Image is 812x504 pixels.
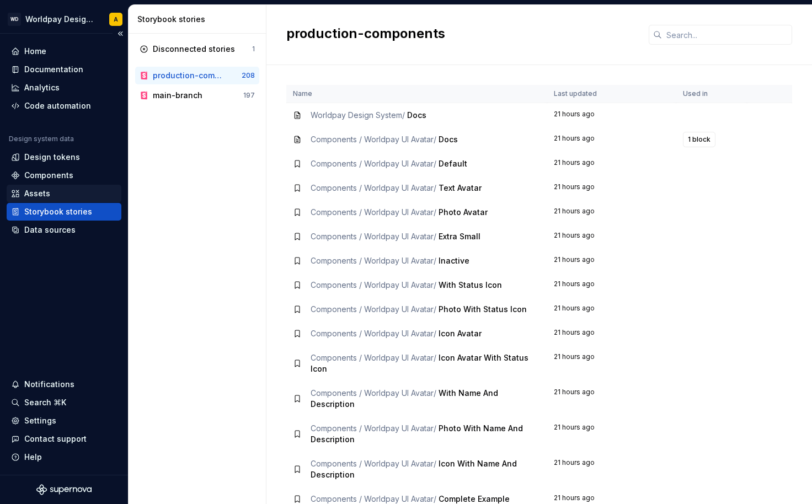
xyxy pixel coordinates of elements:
[547,381,676,416] td: 21 hours ago
[7,61,121,78] a: Documentation
[242,71,255,80] div: 208
[7,394,121,411] button: Search ⌘K
[137,14,261,25] div: Storybook stories
[439,159,467,168] span: Default
[135,40,259,58] a: Disconnected stories1
[24,64,83,75] div: Documentation
[547,85,676,103] th: Last updated
[286,25,635,42] h2: production-components
[252,45,255,53] div: 1
[7,79,121,96] a: Analytics
[547,103,676,128] td: 21 hours ago
[24,415,56,426] div: Settings
[547,297,676,321] td: 21 hours ago
[24,82,60,93] div: Analytics
[36,484,92,495] svg: Supernova Logo
[7,97,121,115] a: Code automation
[662,25,792,45] input: Search...
[286,85,547,103] th: Name
[311,159,436,168] span: Components / Worldpay UI Avatar /
[24,188,50,199] div: Assets
[311,135,436,144] span: Components / Worldpay UI Avatar /
[311,232,436,241] span: Components / Worldpay UI Avatar /
[311,353,436,362] span: Components / Worldpay UI Avatar /
[311,423,436,433] span: Components / Worldpay UI Avatar /
[8,13,21,26] div: WD
[683,132,715,147] button: 1 block
[439,207,488,217] span: Photo Avatar
[7,167,121,184] a: Components
[439,280,502,289] span: With Status Icon
[7,221,121,239] a: Data sources
[311,256,436,265] span: Components / Worldpay UI Avatar /
[2,7,126,31] button: WDWorldpay Design SystemA
[243,91,255,100] div: 197
[7,203,121,221] a: Storybook stories
[311,110,405,120] span: Worldpay Design System /
[439,256,469,265] span: Inactive
[24,152,80,163] div: Design tokens
[114,15,118,24] div: A
[311,280,436,289] span: Components / Worldpay UI Avatar /
[547,249,676,273] td: 21 hours ago
[135,87,259,104] a: main-branch197
[113,26,128,41] button: Collapse sidebar
[7,148,121,166] a: Design tokens
[153,70,224,81] div: production-components
[311,329,436,338] span: Components / Worldpay UI Avatar /
[439,329,482,338] span: Icon Avatar
[547,416,676,452] td: 21 hours ago
[153,44,235,55] div: Disconnected stories
[153,90,202,101] div: main-branch
[9,135,74,143] div: Design system data
[547,200,676,224] td: 21 hours ago
[547,152,676,176] td: 21 hours ago
[24,100,91,111] div: Code automation
[547,176,676,200] td: 21 hours ago
[24,452,42,463] div: Help
[547,346,676,381] td: 21 hours ago
[7,42,121,60] a: Home
[439,135,458,144] span: Docs
[7,185,121,202] a: Assets
[407,110,426,120] span: Docs
[688,135,710,144] span: 1 block
[439,304,527,314] span: Photo With Status Icon
[7,448,121,466] button: Help
[135,67,259,84] a: production-components208
[7,412,121,430] a: Settings
[311,388,436,398] span: Components / Worldpay UI Avatar /
[311,183,436,192] span: Components / Worldpay UI Avatar /
[311,494,436,503] span: Components / Worldpay UI Avatar /
[547,127,676,152] td: 21 hours ago
[24,433,87,444] div: Contact support
[24,379,74,390] div: Notifications
[547,224,676,249] td: 21 hours ago
[439,183,482,192] span: Text Avatar
[439,232,480,241] span: Extra Small
[547,452,676,487] td: 21 hours ago
[547,273,676,297] td: 21 hours ago
[24,46,46,57] div: Home
[547,321,676,346] td: 21 hours ago
[439,494,510,503] span: Complete Example
[25,14,96,25] div: Worldpay Design System
[311,459,436,468] span: Components / Worldpay UI Avatar /
[24,224,76,235] div: Data sources
[676,85,747,103] th: Used in
[24,170,73,181] div: Components
[7,430,121,448] button: Contact support
[24,206,92,217] div: Storybook stories
[7,376,121,393] button: Notifications
[311,207,436,217] span: Components / Worldpay UI Avatar /
[311,304,436,314] span: Components / Worldpay UI Avatar /
[24,397,66,408] div: Search ⌘K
